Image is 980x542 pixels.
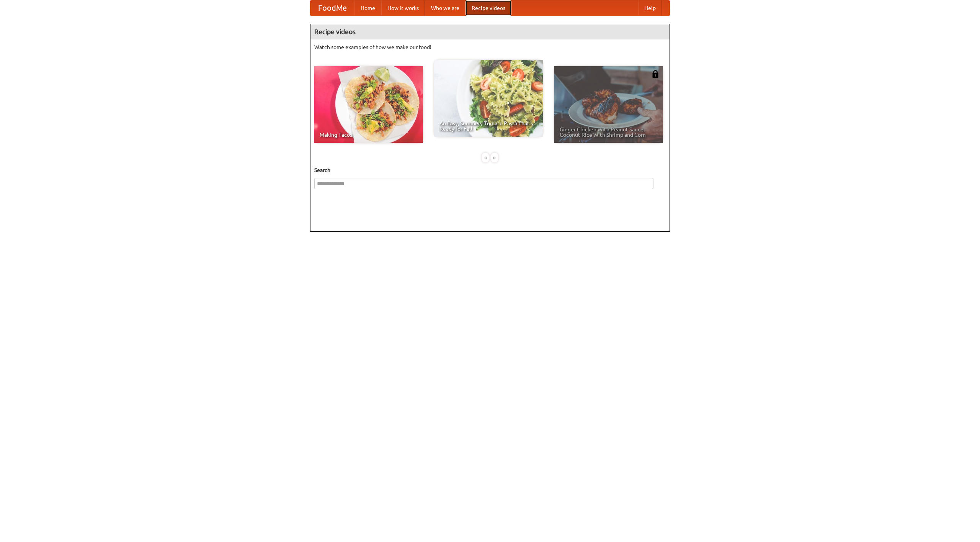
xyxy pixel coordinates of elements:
a: How it works [381,0,425,16]
a: An Easy, Summery Tomato Pasta That's Ready for Fall [434,60,543,137]
a: Recipe videos [465,0,511,16]
h4: Recipe videos [310,24,670,39]
span: Making Tacos [320,132,418,138]
a: Home [354,0,381,16]
img: 483408.png [652,70,659,78]
div: « [482,153,489,162]
a: Help [638,0,662,16]
div: » [491,153,498,162]
span: An Easy, Summery Tomato Pasta That's Ready for Fall [439,121,537,131]
a: Making Tacos [314,66,423,143]
a: Who we are [425,0,465,16]
p: Watch some examples of how we make our food! [314,43,666,51]
h5: Search [314,166,666,174]
a: FoodMe [310,0,354,16]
